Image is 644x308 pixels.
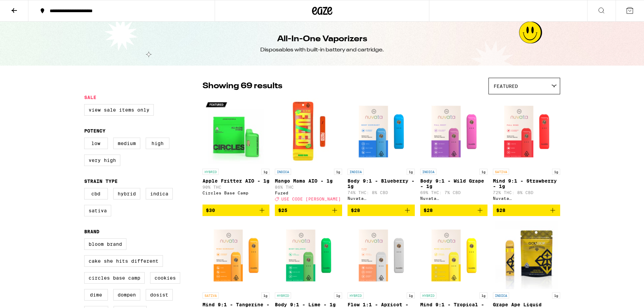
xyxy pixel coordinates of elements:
p: 69% THC: 7% CBD [420,190,487,195]
p: 72% THC: 8% CBD [493,190,560,195]
p: 1g [479,292,487,299]
p: INDICA [348,169,364,175]
p: HYBRID [348,292,364,299]
img: Nuvata (CA) - Body 9:1 - Lime - 1g [275,221,342,289]
span: $30 [206,208,215,213]
p: Body 9:1 - Wild Grape - 1g [420,178,487,189]
label: Hybrid [113,188,140,199]
p: 1g [334,169,342,175]
div: Nuvata ([GEOGRAPHIC_DATA]) [493,196,560,200]
div: Fuzed [275,191,342,195]
p: 1g [261,292,269,299]
p: Apple Fritter AIO - 1g [202,178,270,184]
img: Nuvata (CA) - Mind 9:1 - Strawberry - 1g [493,98,560,165]
p: 90% THC [202,185,270,189]
p: HYBRID [202,169,219,175]
p: 1g [407,292,415,299]
div: Circles Base Camp [202,191,270,195]
label: DIME [84,289,108,301]
label: Indica [146,188,173,199]
p: 1g [552,292,560,299]
span: $28 [496,208,505,213]
label: Sativa [84,205,111,216]
p: 1g [479,169,487,175]
p: INDICA [275,169,291,175]
legend: Potency [84,128,105,134]
p: Mango Mama AIO - 1g [275,178,342,184]
p: 1g [261,169,269,175]
p: 1g [334,292,342,299]
span: Featured [494,84,518,89]
div: Nuvata ([GEOGRAPHIC_DATA]) [420,196,487,200]
img: Nuvata (CA) - Body 9:1 - Wild Grape - 1g [420,98,487,165]
img: Fuzed - Mango Mama AIO - 1g [275,98,342,165]
label: Dosist [146,289,173,301]
label: Dompen [113,289,140,301]
img: Circles Base Camp - Apple Fritter AIO - 1g [202,98,270,165]
p: INDICA [420,169,436,175]
p: HYBRID [420,292,436,299]
p: HYBRID [275,292,291,299]
button: Add to bag [348,205,415,216]
label: CBD [84,188,108,199]
a: Open page for Body 9:1 - Wild Grape - 1g from Nuvata (CA) [420,98,487,205]
p: INDICA [493,292,509,299]
label: Low [84,138,108,149]
img: Nuvata (CA) - Flow 1:1 - Apricot - 1g [348,221,415,289]
p: 1g [552,169,560,175]
label: View Sale Items Only [84,104,154,116]
a: Open page for Mango Mama AIO - 1g from Fuzed [275,98,342,205]
span: USE CODE [PERSON_NAME] [281,197,341,201]
span: $25 [278,208,287,213]
p: Showing 69 results [202,80,282,92]
label: Cake She Hits Different [84,255,163,267]
p: SATIVA [202,292,219,299]
a: Open page for Mind 9:1 - Strawberry - 1g from Nuvata (CA) [493,98,560,205]
a: Open page for Body 9:1 - Blueberry - 1g from Nuvata (CA) [348,98,415,205]
div: Disposables with built-in battery and cartridge. [260,46,384,54]
h1: All-In-One Vaporizers [277,33,367,45]
button: Add to bag [202,205,270,216]
label: Circles Base Camp [84,272,145,284]
span: $28 [424,208,433,213]
label: Medium [113,138,140,149]
img: Nuvata (CA) - Mind 9:1 - Tropical - 1g [420,221,487,289]
legend: Strain Type [84,179,118,184]
span: $28 [351,208,360,213]
p: SATIVA [493,169,509,175]
img: Nuvata (CA) - Mind 9:1 - Tangerine - 1g [202,221,270,289]
button: Add to bag [275,205,342,216]
p: Body 9:1 - Lime - 1g [275,302,342,307]
label: High [146,138,169,149]
div: Nuvata ([GEOGRAPHIC_DATA]) [348,196,415,200]
legend: Brand [84,229,99,234]
a: Open page for Apple Fritter AIO - 1g from Circles Base Camp [202,98,270,205]
p: Mind 9:1 - Strawberry - 1g [493,178,560,189]
p: 1g [407,169,415,175]
label: Bloom Brand [84,238,126,250]
button: Add to bag [493,205,560,216]
legend: Sale [84,95,96,100]
p: 74% THC: 8% CBD [348,190,415,195]
img: GoldDrop - Grape Ape Liquid Diamonds AIO - 1g [495,221,558,289]
button: Add to bag [420,205,487,216]
label: Very High [84,155,120,166]
p: 86% THC [275,185,342,189]
p: Body 9:1 - Blueberry - 1g [348,178,415,189]
img: Nuvata (CA) - Body 9:1 - Blueberry - 1g [348,98,415,165]
label: Cookies [150,272,180,284]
